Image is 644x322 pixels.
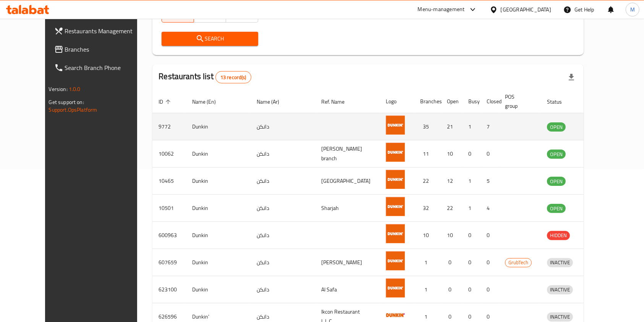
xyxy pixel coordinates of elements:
[251,222,315,249] td: دانكن
[152,168,186,195] td: 10465
[582,90,608,113] th: Action
[168,34,252,44] span: Search
[48,40,153,59] a: Branches
[547,150,566,159] span: OPEN
[414,195,441,222] td: 32
[462,140,481,168] td: 0
[462,276,481,303] td: 0
[321,97,354,106] span: Ref. Name
[386,170,405,189] img: Dunkin
[414,90,441,113] th: Branches
[216,74,251,81] span: 13 record(s)
[547,312,573,321] span: INACTIVE
[315,195,380,222] td: Sharjah
[547,231,570,240] span: HIDDEN
[229,10,255,21] span: No
[414,249,441,276] td: 1
[630,5,635,14] span: M
[69,84,81,94] span: 1.0.0
[481,222,499,249] td: 0
[251,113,315,140] td: دانكن
[562,68,581,86] div: Export file
[441,140,462,168] td: 10
[481,195,499,222] td: 4
[159,71,251,83] h2: Restaurants list
[165,10,191,21] span: All
[441,276,462,303] td: 0
[315,276,380,303] td: Al Safa
[441,222,462,249] td: 10
[186,222,251,249] td: Dunkin
[380,90,414,113] th: Logo
[186,195,251,222] td: Dunkin
[315,168,380,195] td: [GEOGRAPHIC_DATA]
[152,140,186,168] td: 10062
[251,249,315,276] td: دانكن
[315,249,380,276] td: [PERSON_NAME]
[462,249,481,276] td: 0
[547,204,566,213] div: OPEN
[462,222,481,249] td: 0
[501,5,551,14] div: [GEOGRAPHIC_DATA]
[152,195,186,222] td: 10501
[257,97,289,106] span: Name (Ar)
[197,10,223,21] span: Yes
[192,97,226,106] span: Name (En)
[186,140,251,168] td: Dunkin
[49,97,84,107] span: Get support on:
[251,276,315,303] td: دانكن
[481,90,499,113] th: Closed
[49,105,97,115] a: Support.OpsPlatform
[462,113,481,140] td: 1
[251,140,315,168] td: دانكن
[418,5,465,14] div: Menu-management
[152,249,186,276] td: 607659
[547,122,566,132] div: OPEN
[152,276,186,303] td: 623100
[441,195,462,222] td: 22
[547,177,566,186] span: OPEN
[386,278,405,298] img: Dunkin
[186,168,251,195] td: Dunkin
[215,71,251,83] div: Total records count
[481,113,499,140] td: 7
[481,249,499,276] td: 0
[481,168,499,195] td: 5
[186,113,251,140] td: Dunkin
[547,204,566,213] span: OPEN
[441,90,462,113] th: Open
[386,115,405,135] img: Dunkin
[547,97,572,106] span: Status
[251,195,315,222] td: دانكن
[547,285,573,294] span: INACTIVE
[462,90,481,113] th: Busy
[186,276,251,303] td: Dunkin
[386,197,405,216] img: Dunkin
[65,63,147,72] span: Search Branch Phone
[152,222,186,249] td: 600963
[547,312,573,322] div: INACTIVE
[547,123,566,132] span: OPEN
[48,22,153,40] a: Restaurants Management
[481,140,499,168] td: 0
[159,97,173,106] span: ID
[462,195,481,222] td: 1
[462,168,481,195] td: 1
[386,143,405,162] img: Dunkin
[547,258,573,267] span: INACTIVE
[315,140,380,168] td: [PERSON_NAME] branch
[505,92,532,111] span: POS group
[441,168,462,195] td: 12
[481,276,499,303] td: 0
[251,168,315,195] td: دانكن
[386,224,405,243] img: Dunkin
[65,26,147,36] span: Restaurants Management
[414,168,441,195] td: 22
[65,45,147,54] span: Branches
[386,251,405,270] img: Dunkin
